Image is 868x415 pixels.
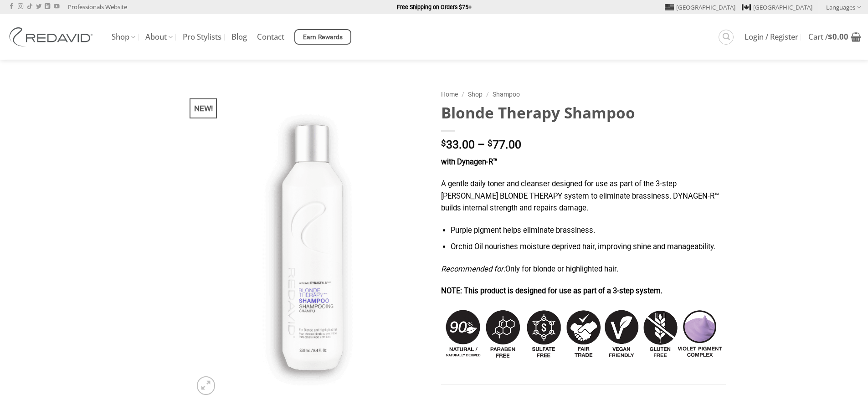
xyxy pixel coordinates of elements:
[231,29,247,45] a: Blog
[45,4,50,10] a: Follow on LinkedIn
[745,29,798,45] a: Login / Register
[828,31,832,42] span: $
[441,265,505,273] em: Recommended for:
[719,30,734,45] a: Search
[441,138,475,151] bdi: 33.00
[441,89,726,100] nav: Breadcrumb
[7,27,98,46] img: REDAVID Salon Products | United States
[441,287,663,295] strong: NOTE: This product is designed for use as part of a 3-step system.
[478,138,485,151] span: –
[451,241,725,253] li: Orchid Oil nourishes moisture deprived hair, improving shine and manageability.
[451,225,725,237] li: Purple pigment helps eliminate brassiness.
[665,0,735,14] a: [GEOGRAPHIC_DATA]
[54,4,59,10] a: Follow on YouTube
[441,103,726,123] h1: Blonde Therapy Shampoo
[745,33,798,41] span: Login / Register
[397,4,472,10] strong: Free Shipping on Orders $75+
[191,85,427,400] img: REDAVID Blonde Therapy Shampoo for Blonde and Highlightened Hair
[441,263,726,276] p: Only for blonde or highlighted hair.
[468,91,483,98] a: Shop
[488,139,493,148] span: $
[493,91,520,98] a: Shampoo
[294,29,351,45] a: Earn Rewards
[36,4,41,10] a: Follow on Twitter
[145,28,173,46] a: About
[742,0,812,14] a: [GEOGRAPHIC_DATA]
[303,32,343,42] span: Earn Rewards
[18,4,23,10] a: Follow on Instagram
[808,33,848,41] span: Cart /
[441,158,498,166] strong: with Dynagen-R™
[441,91,458,98] a: Home
[257,29,284,45] a: Contact
[808,27,861,47] a: View cart
[9,4,14,10] a: Follow on Facebook
[183,29,221,45] a: Pro Stylists
[486,91,489,98] span: /
[197,376,215,395] a: Zoom
[27,4,32,10] a: Follow on TikTok
[112,28,135,46] a: Shop
[441,178,726,215] p: A gentle daily toner and cleanser designed for use as part of the 3-step [PERSON_NAME] BLONDE THE...
[826,0,861,14] a: Languages
[828,31,848,42] bdi: 0.00
[462,91,464,98] span: /
[488,138,521,151] bdi: 77.00
[441,139,446,148] span: $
